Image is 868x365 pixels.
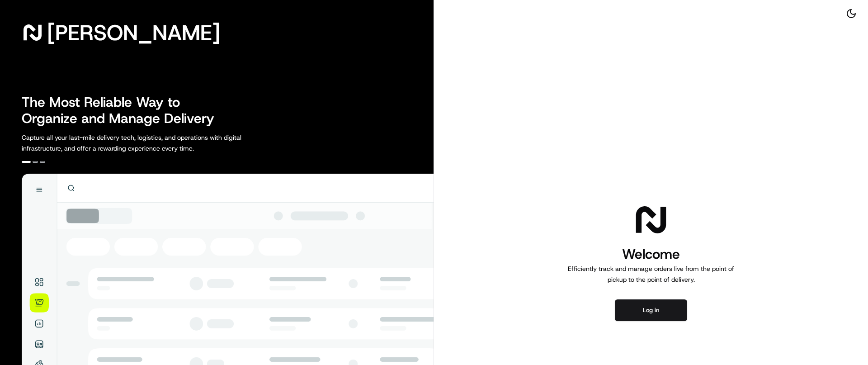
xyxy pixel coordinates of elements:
[22,94,224,127] h2: The Most Reliable Way to Organize and Manage Delivery
[22,132,282,154] p: Capture all your last-mile delivery tech, logistics, and operations with digital infrastructure, ...
[564,245,738,263] h1: Welcome
[564,263,738,285] p: Efficiently track and manage orders live from the point of pickup to the point of delivery.
[615,299,687,321] button: Log in
[47,24,220,42] span: [PERSON_NAME]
